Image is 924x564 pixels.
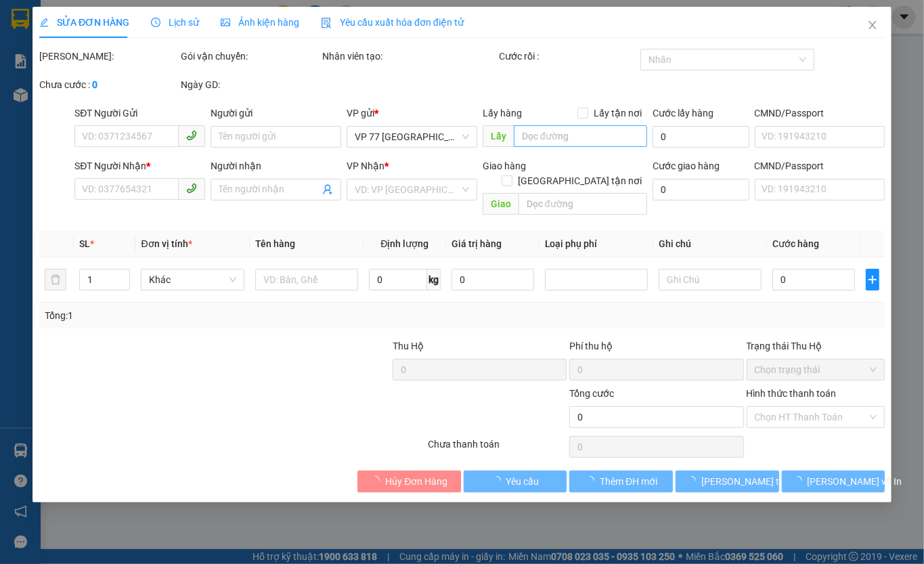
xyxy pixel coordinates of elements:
input: Dọc đường [514,125,647,147]
div: Người nhận [211,158,341,173]
span: Yêu cầu [506,474,539,489]
input: Cước lấy hàng [653,126,749,148]
span: Ảnh kiện hàng [221,17,299,28]
span: user-add [322,184,333,195]
div: VP gửi [347,106,477,121]
span: Chọn trạng thái [754,360,877,380]
button: [PERSON_NAME] thay đổi [676,471,779,492]
span: [PERSON_NAME] thay đổi [701,474,810,489]
span: loading [491,476,506,485]
div: SĐT Người Gửi [74,106,205,121]
div: Trạng thái Thu Hộ [746,339,885,353]
button: Hủy Đơn Hàng [357,471,461,492]
button: plus [865,269,879,290]
th: Loại phụ phí [539,231,653,257]
span: loading [585,476,600,485]
label: Cước lấy hàng [653,108,713,118]
span: Thêm ĐH mới [600,474,657,489]
span: Cước hàng [772,238,819,249]
span: Thu Hộ [393,341,424,351]
span: Đơn vị tính [141,238,192,249]
label: Hình thức thanh toán [746,388,836,399]
span: Yêu cầu xuất hóa đơn điện tử [321,17,464,28]
span: VP 77 Thái Nguyên [355,127,469,147]
span: VP Nhận [347,160,384,171]
span: [PERSON_NAME] và In [808,474,902,489]
button: delete [45,269,66,290]
span: Giao hàng [483,160,526,171]
div: [PERSON_NAME]: [39,49,178,64]
button: Close [854,7,892,45]
span: Lấy [483,125,514,147]
input: Dọc đường [519,193,647,215]
span: SL [79,238,90,249]
div: Người gửi [211,106,341,121]
span: loading [686,476,701,485]
div: Ngày GD: [181,77,320,92]
div: Cước rồi : [499,49,638,64]
span: Giao [483,193,519,215]
div: Tổng: 1 [45,308,358,323]
span: picture [221,18,230,27]
button: Thêm ĐH mới [569,471,673,492]
span: Khác [149,269,236,290]
span: Lịch sử [151,17,199,28]
input: Cước giao hàng [653,179,749,200]
div: SĐT Người Nhận [74,158,205,173]
span: Hủy Đơn Hàng [385,474,447,489]
th: Ghi chú [653,231,767,257]
div: Nhân viên tạo: [322,49,496,64]
span: Tổng cước [569,388,614,399]
span: Lấy tận nơi [588,106,647,121]
span: kg [427,269,441,290]
div: Gói vận chuyển: [181,49,320,64]
span: Định lượng [380,238,428,249]
div: Chưa cước : [39,77,178,92]
label: Cước giao hàng [653,160,720,171]
b: 0 [92,79,97,90]
span: edit [39,18,49,27]
span: Giá trị hàng [452,238,502,249]
span: close [867,20,878,30]
div: Phí thu hộ [569,339,743,359]
div: Chưa thanh toán [426,437,568,460]
span: SỬA ĐƠN HÀNG [39,17,129,28]
span: [GEOGRAPHIC_DATA] tận nơi [512,173,647,188]
input: VD: Bàn, Ghế [255,269,357,290]
span: loading [793,476,808,485]
span: Tên hàng [255,238,294,249]
span: Lấy hàng [483,108,522,118]
button: Yêu cầu [464,471,567,492]
input: Ghi Chú [659,269,762,290]
button: [PERSON_NAME] và In [782,471,885,492]
div: CMND/Passport [754,106,885,121]
span: plus [866,274,879,285]
div: CMND/Passport [754,158,885,173]
span: phone [186,130,197,141]
span: phone [186,183,197,194]
span: clock-circle [151,18,160,27]
span: loading [370,476,385,485]
img: icon [321,18,332,28]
